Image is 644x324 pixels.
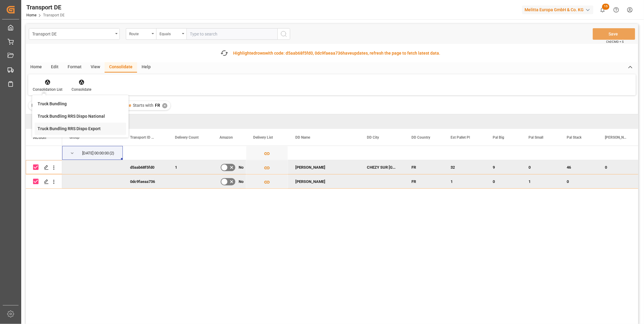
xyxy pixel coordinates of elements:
[33,87,62,92] div: Consolidation List
[82,146,109,160] div: [DATE] 00:00:00
[220,135,233,140] span: Amazon
[521,160,559,174] div: 0
[367,135,379,140] span: DD City
[155,103,160,108] span: FR
[295,135,310,140] span: DD Name
[72,87,91,92] div: Consolidate
[567,135,582,140] span: Pal Stack
[522,5,593,14] div: Melitta Europa GmbH & Co. KG
[493,135,504,140] span: Pal Big
[485,174,521,188] div: 0
[133,103,153,108] span: Starts with
[38,113,105,120] div: Truck Bundling RRS Dispo National
[559,160,598,174] div: 46
[528,135,543,140] span: Pal Small
[26,160,62,174] div: Press SPACE to deselect this row.
[277,28,290,40] button: search button
[105,62,137,73] div: Consolidate
[46,62,63,73] div: Edit
[123,160,168,174] div: d5aab68f5fd0
[29,28,120,40] button: open menu
[239,160,243,174] span: No
[609,3,623,17] button: Help Center
[32,30,113,37] div: Transport DE
[606,39,624,44] span: Ctrl/CMD + S
[175,135,199,140] span: Delivery Count
[130,135,155,140] span: Transport ID Logward
[596,3,609,17] button: show 15 new notifications
[559,174,598,188] div: 0
[86,62,105,73] div: View
[32,103,44,108] span: Filter :
[602,4,609,10] span: 15
[126,28,156,40] button: open menu
[156,28,186,40] button: open menu
[256,51,265,56] span: rows
[593,28,635,40] button: Save
[38,126,101,132] div: Truck Bundling RRS Dispo Export
[253,135,273,140] span: Delivery List
[485,160,521,174] div: 9
[137,62,155,73] div: Help
[186,28,277,40] input: Type to search
[598,160,639,174] div: 0
[443,160,485,174] div: 32
[63,62,86,73] div: Format
[26,146,62,160] div: Press SPACE to select this row.
[109,146,114,160] span: (2)
[162,103,167,108] div: ✕
[288,160,360,174] div: [PERSON_NAME]
[239,175,243,189] span: No
[343,51,352,56] span: have
[129,30,150,37] div: Route
[26,3,65,12] div: Transport DE
[522,4,596,15] button: Melitta Europa GmbH & Co. KG
[159,30,180,37] div: Equals
[38,101,67,107] div: Truck Bundling
[233,50,441,56] div: Highlighted with code: d5aab68f5fd0, 0dc9faeaa736 updates, refresh the page to fetch latest data.
[123,174,168,188] div: 0dc9faeaa736
[404,160,443,174] div: FR
[411,135,430,140] span: DD Country
[443,174,485,188] div: 1
[404,174,443,188] div: FR
[521,174,559,188] div: 1
[360,160,404,174] div: CHEZY SUR [GEOGRAPHIC_DATA]
[288,174,360,188] div: [PERSON_NAME]
[26,62,46,73] div: Home
[605,135,626,140] span: [PERSON_NAME]
[26,174,62,189] div: Press SPACE to deselect this row.
[168,160,212,174] div: 1
[451,135,470,140] span: Est Pallet Pl
[26,13,36,17] a: Home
